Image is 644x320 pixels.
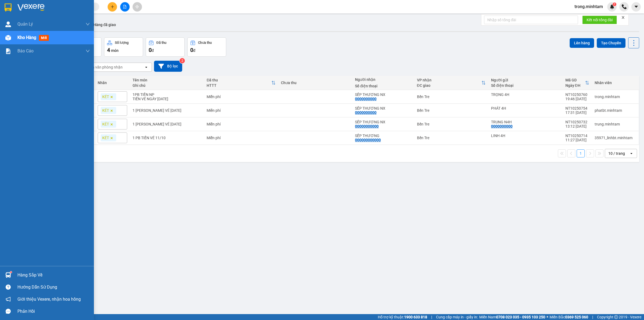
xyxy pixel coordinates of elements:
[355,106,411,110] div: SẾP THƯƠNG NX
[6,297,11,302] span: notification
[491,92,560,97] div: TRỌNG 4H
[570,38,594,48] button: Lên hàng
[89,18,120,31] button: Hàng đã giao
[417,83,481,88] div: ĐC giao
[577,149,585,157] button: 1
[281,81,350,85] div: Chưa thu
[417,136,486,140] div: Bến Tre
[613,2,616,6] sup: 7
[491,83,560,88] div: Số điện thoại
[187,37,226,57] button: Chưa thu0đ
[436,314,478,320] span: Cung cấp máy in - giấy in:
[5,35,11,41] img: warehouse-icon
[207,122,275,126] div: Miễn phí
[355,92,411,97] div: SẾP THƯƠNG NX
[133,78,201,82] div: Tên món
[595,95,636,99] div: trong.minhtam
[355,84,411,88] div: Số điện thoại
[565,138,590,142] div: 11:27 [DATE]
[152,48,154,53] span: đ
[98,81,127,85] div: Nhãn
[491,124,513,128] div: 0000000000
[133,92,201,97] div: 1PB TIỀN NP
[107,47,110,53] span: 4
[614,315,618,319] span: copyright
[355,77,411,82] div: Người nhận
[190,47,193,53] span: 0
[180,58,185,63] sup: 2
[104,37,143,57] button: Số lượng4món
[146,37,185,57] button: Đã thu0đ
[595,122,636,126] div: trung.minhtam
[565,315,588,319] strong: 0369 525 060
[10,271,12,273] sup: 1
[17,283,90,291] div: Hướng dẫn sử dụng
[102,94,109,99] span: KÉT
[547,316,548,318] span: ⚪️
[133,97,201,101] div: TIỀN VÉ NGÀY 11/10/2025
[417,122,486,126] div: Bến Tre
[565,83,585,88] div: Ngày ĐH
[565,134,590,138] div: NT10250714
[193,48,195,53] span: đ
[565,92,590,97] div: NT10250760
[565,78,585,82] div: Mã GD
[133,83,201,88] div: Ghi chú
[565,120,590,124] div: NT10250732
[431,314,432,320] span: |
[355,138,381,142] div: 000000000000
[6,309,11,314] span: message
[144,65,148,69] svg: open
[17,271,90,279] div: Hàng sắp về
[102,122,109,127] span: KÉT
[207,108,275,113] div: Miễn phí
[102,108,109,113] span: KÉT
[631,2,641,12] button: caret-down
[378,314,427,320] span: Hỗ trợ kỹ thuật:
[207,95,275,99] div: Miễn phí
[156,41,166,45] div: Đã thu
[597,38,625,48] button: Tạo Chuyến
[570,3,607,10] span: trong.minhtam
[133,108,201,113] div: 1 PB TIỀN VÉ 11/10/25
[613,2,615,6] span: 7
[491,120,560,124] div: TRUNG N4H
[149,47,152,53] span: 0
[17,296,81,303] span: Giới thiệu Vexere, nhận hoa hồng
[108,2,117,12] button: plus
[135,5,139,9] span: aim
[550,314,588,320] span: Miền Bắc
[207,83,271,88] div: HTTT
[496,315,545,319] strong: 0708 023 035 - 0935 103 250
[565,106,590,110] div: NT10250754
[587,17,613,23] span: Kết nối tổng đài
[355,110,376,115] div: 0000000000
[565,97,590,101] div: 19:46 [DATE]
[154,61,182,72] button: Bộ lọc
[17,35,36,40] span: Kho hàng
[133,122,201,126] div: 1 PB TIỀN VÉ 11/10/2025
[39,35,49,41] span: mới
[123,5,127,9] span: file-add
[355,97,376,101] div: 0000000000
[198,41,212,45] div: Chưa thu
[17,48,34,54] span: Báo cáo
[86,22,90,26] span: down
[5,48,11,54] img: solution-icon
[207,78,271,82] div: Đã thu
[17,21,33,27] span: Quản Lý
[6,285,11,290] span: question-circle
[5,21,11,27] img: warehouse-icon
[563,76,592,90] th: Toggle SortBy
[491,78,560,82] div: Người gửi
[595,108,636,113] div: phatbt.minhtam
[207,136,275,140] div: Miễn phí
[102,135,109,140] span: KÉT
[86,49,90,53] span: down
[629,151,634,156] svg: open
[417,95,486,99] div: Bến Tre
[479,314,545,320] span: Miền Nam
[111,5,114,9] span: plus
[404,315,427,319] strong: 1900 633 818
[491,134,560,138] div: LINH 4H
